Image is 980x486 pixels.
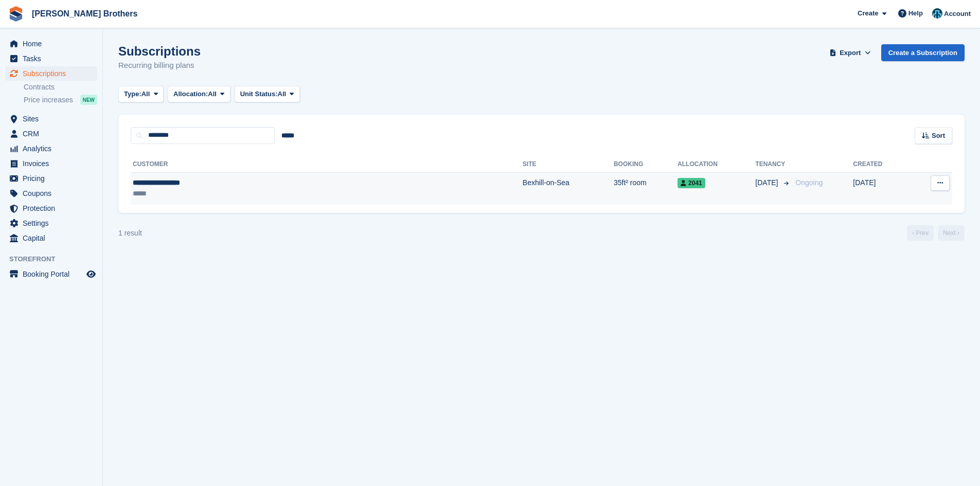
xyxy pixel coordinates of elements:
[5,186,97,201] a: menu
[881,44,965,61] a: Create a Subscription
[932,131,945,141] span: Sort
[908,8,923,19] span: Help
[23,66,84,81] span: Subscriptions
[85,268,97,280] a: Preview store
[932,8,942,19] img: Helen Eldridge
[23,171,84,186] span: Pricing
[523,172,614,205] td: Bexhill-on-Sea
[828,44,873,61] button: Export
[755,156,791,173] th: Tenancy
[755,177,780,188] span: [DATE]
[614,172,678,205] td: 35ft² room
[24,95,73,105] span: Price increases
[141,89,150,99] span: All
[8,6,24,22] img: stora-icon-8386f47178a22dfd0bd8f6a31ec36ba5ce8667c1dd55bd0f319d3a0aa187defe.svg
[23,51,84,66] span: Tasks
[168,86,230,103] button: Allocation: All
[907,225,934,241] a: Previous
[24,82,97,92] a: Contracts
[5,37,97,51] a: menu
[28,5,141,22] a: [PERSON_NAME] Brothers
[23,267,84,281] span: Booking Portal
[905,225,967,241] nav: Page
[853,156,910,173] th: Created
[23,141,84,156] span: Analytics
[523,156,614,173] th: Site
[118,228,142,239] div: 1 result
[23,186,84,201] span: Coupons
[5,127,97,141] a: menu
[173,89,208,99] span: Allocation:
[938,225,965,241] a: Next
[5,51,97,66] a: menu
[23,201,84,215] span: Protection
[24,94,97,105] a: Price increases NEW
[5,112,97,126] a: menu
[614,156,678,173] th: Booking
[678,178,705,188] span: 2041
[5,231,97,245] a: menu
[23,37,84,51] span: Home
[118,44,201,58] h1: Subscriptions
[131,156,523,173] th: Customer
[5,141,97,156] a: menu
[118,86,164,103] button: Type: All
[944,9,971,19] span: Account
[5,66,97,81] a: menu
[208,89,217,99] span: All
[23,112,84,126] span: Sites
[23,231,84,245] span: Capital
[5,201,97,215] a: menu
[5,156,97,171] a: menu
[5,171,97,186] a: menu
[678,156,755,173] th: Allocation
[80,95,97,105] div: NEW
[235,86,300,103] button: Unit Status: All
[9,254,102,264] span: Storefront
[5,216,97,230] a: menu
[23,216,84,230] span: Settings
[795,178,823,187] span: Ongoing
[5,267,97,281] a: menu
[853,172,910,205] td: [DATE]
[240,89,278,99] span: Unit Status:
[124,89,141,99] span: Type:
[118,60,201,71] p: Recurring billing plans
[23,156,84,171] span: Invoices
[23,127,84,141] span: CRM
[278,89,287,99] span: All
[858,8,878,19] span: Create
[840,48,861,58] span: Export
